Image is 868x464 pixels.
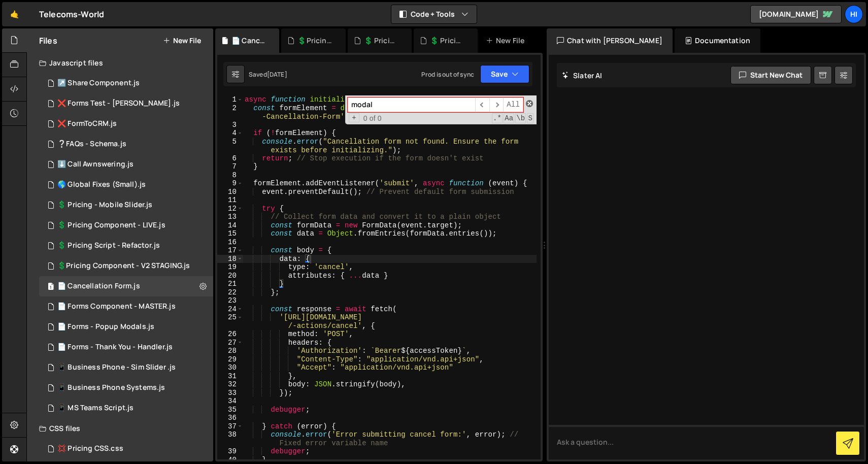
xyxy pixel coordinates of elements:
button: Save [480,65,529,83]
div: 7158/21323.js [39,357,213,378]
div: 29 [217,355,243,364]
div: 7158/20638.css [39,439,213,459]
div: 8 [217,171,243,180]
div: 35 [217,406,243,414]
div: 💲Pricing Component - V2 STAGING.js [297,36,333,46]
div: 7 [217,162,243,171]
div: 7158/21517.js [39,378,213,398]
div: 7158/42337.js [39,73,213,93]
div: 💲Pricing Component - V2 STAGING.js [57,261,190,271]
div: 26 [217,330,243,339]
div: 💲 Pricing Component - LIVE.js [57,221,165,230]
div: 10 [217,188,243,196]
div: 36 [217,414,243,422]
div: 3 [217,121,243,129]
span: 0 of 0 [359,114,386,123]
div: 💲 Pricing Script - Refactor.js [364,36,399,46]
div: 6 [217,154,243,163]
div: 17 [217,246,243,255]
div: 📱 MS Teams Script.js [57,404,133,413]
div: 27 [217,339,243,347]
div: 4 [217,129,243,138]
div: 💢 Pricing CSS.css [57,444,123,453]
div: 7158/22340.js [39,93,213,114]
div: CSS files [27,418,213,439]
span: Alt-Enter [503,97,523,112]
span: 1 [48,283,54,291]
div: 13 [217,213,243,221]
div: 1 [217,95,243,104]
div: New File [486,36,528,46]
div: ↗️ Share Component.js [57,79,140,88]
div: ❌ Forms Test - [PERSON_NAME].js [57,99,180,108]
div: 📱 Business Phone Systems.js [57,383,165,392]
div: 19 [217,263,243,272]
div: 15 [217,229,243,238]
div: 28 [217,347,243,355]
div: 📱 Business Phone - Sim Slider .js [57,363,176,372]
div: 💲 Pricing Script - Refactor.js [57,241,160,250]
div: 2 [217,104,243,121]
div: 7158/14556.js [39,215,213,236]
div: 11 [217,196,243,205]
div: [DATE] [267,70,287,79]
div: ❌ FormToCRM.js [57,119,117,128]
div: 14 [217,221,243,230]
span: Whole Word Search [515,113,526,123]
button: Start new chat [730,66,811,84]
div: 39 [217,447,243,456]
div: 7158/22493.js [39,114,213,134]
div: 25 [217,313,243,330]
span: Toggle Replace mode [349,113,359,123]
div: 7158/25631.js [39,154,213,175]
div: ⬇️ Call Awnswering.js [57,160,133,169]
div: 🌎 Global Fixes (Small).js [57,180,146,189]
div: 18 [217,255,243,263]
div: 📄 Forms - Thank You - Handler.js [57,343,173,352]
button: New File [163,37,201,45]
div: 7158/19460.js [39,337,213,357]
a: Hi [845,5,863,23]
div: 9 [217,179,243,188]
div: 💲 Pricing - Mobile Slider.js [57,201,152,210]
div: 📄 Forms - Popup Modals.js [57,322,154,332]
div: 7158/25348.js [39,134,213,154]
div: 23 [217,296,243,305]
div: 7158/25016.js [39,175,213,195]
div: 7158/31009.js [39,236,213,256]
div: 30 [217,363,243,372]
span: ​ [475,97,489,112]
div: 37 [217,422,243,431]
div: 7158/26371.js [39,398,213,418]
div: 38 [217,430,243,447]
span: RegExp Search [492,113,503,123]
div: Chat with [PERSON_NAME] [547,28,673,53]
button: Code + Tools [391,5,477,23]
div: 34 [217,397,243,406]
a: 🤙 [2,2,27,26]
div: 12 [217,205,243,213]
div: 20 [217,272,243,280]
div: 24 [217,305,243,314]
div: Telecoms-World [39,8,104,20]
div: 💲 Pricing Component - LIVE.js [430,36,465,46]
div: 22 [217,288,243,297]
div: 7158/25820.js [39,256,213,276]
div: Javascript files [27,53,213,73]
input: Search for [348,97,475,112]
span: CaseSensitive Search [504,113,514,123]
div: Saved [249,70,287,79]
div: 📄 Cancellation Form.js [57,282,140,291]
div: 📄 Cancellation Form.js [231,36,267,46]
div: Prod is out of sync [421,70,474,79]
div: ❔FAQs - Schema.js [57,140,126,149]
div: 7158/19834.js [39,317,213,337]
div: 21 [217,280,243,288]
h2: Slater AI [562,71,603,80]
div: 5 [217,138,243,154]
h2: Files [39,35,57,46]
div: 16 [217,238,243,247]
span: Search In Selection [527,113,533,123]
div: 7158/26222.js [39,195,213,215]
